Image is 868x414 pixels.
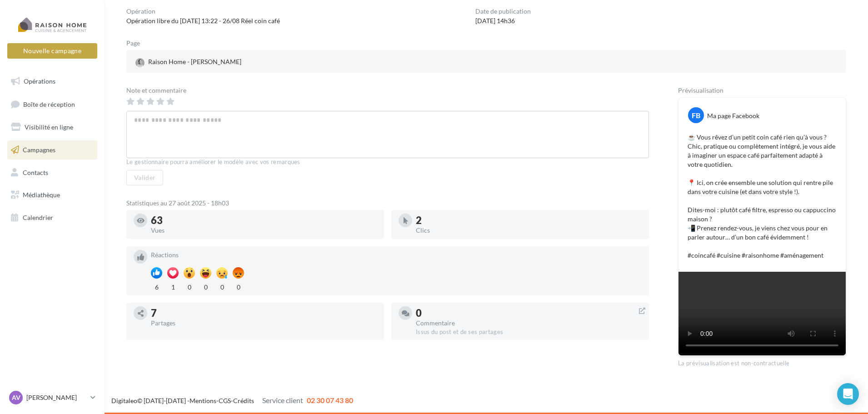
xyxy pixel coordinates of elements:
[688,107,704,123] div: FB
[5,163,99,182] a: Contacts
[5,118,99,137] a: Visibilité en ligne
[475,8,531,15] div: Date de publication
[25,123,73,131] span: Visibilité en ligne
[233,281,244,292] div: 0
[184,281,195,292] div: 0
[5,95,99,114] a: Boîte de réception
[126,170,163,185] button: Valider
[5,208,99,227] a: Calendrier
[200,281,211,292] div: 0
[12,393,20,402] span: AV
[23,168,48,176] span: Contacts
[134,55,369,69] a: Raison Home - [PERSON_NAME]
[678,87,846,94] div: Prévisualisation
[126,200,649,206] div: Statistiques au 27 août 2025 - 18h03
[678,356,846,368] div: La prévisualisation est non-contractuelle
[7,43,97,59] button: Nouvelle campagne
[23,191,60,199] span: Médiathèque
[111,397,353,404] span: © [DATE]-[DATE] - - -
[151,227,377,234] div: Vues
[5,140,99,160] a: Campagnes
[24,77,55,85] span: Opérations
[151,252,642,258] div: Réactions
[111,397,137,404] a: Digitaleo
[167,281,179,292] div: 1
[126,40,147,46] div: Page
[262,396,303,404] span: Service client
[416,215,642,225] div: 2
[219,397,231,404] a: CGS
[126,16,280,25] div: Opération libre du [DATE] 13:22 - 26/08 Réel coin café
[151,320,377,326] div: Partages
[190,397,216,404] a: Mentions
[416,328,642,336] div: Issus du post et de ses partages
[126,158,649,166] div: Le gestionnaire pourra améliorer le modèle avec vos remarques
[7,389,97,406] a: AV [PERSON_NAME]
[23,146,55,154] span: Campagnes
[151,281,162,292] div: 6
[688,133,837,260] p: ☕ Vous rêvez d’un petit coin café rien qu’à vous ? Chic, pratique ou complètement intégré, je vou...
[5,185,99,205] a: Médiathèque
[126,8,280,15] div: Opération
[837,383,859,405] div: Open Intercom Messenger
[233,397,254,404] a: Crédits
[26,393,87,402] p: [PERSON_NAME]
[416,320,642,326] div: Commentaire
[416,308,642,318] div: 0
[134,55,243,69] div: Raison Home - [PERSON_NAME]
[151,308,377,318] div: 7
[23,214,53,221] span: Calendrier
[151,215,377,225] div: 63
[416,227,642,234] div: Clics
[23,100,75,108] span: Boîte de réception
[475,16,531,25] div: [DATE] 14h36
[5,72,99,91] a: Opérations
[126,87,649,94] div: Note et commentaire
[216,281,228,292] div: 0
[307,396,353,404] span: 02 30 07 43 80
[707,111,759,120] div: Ma page Facebook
